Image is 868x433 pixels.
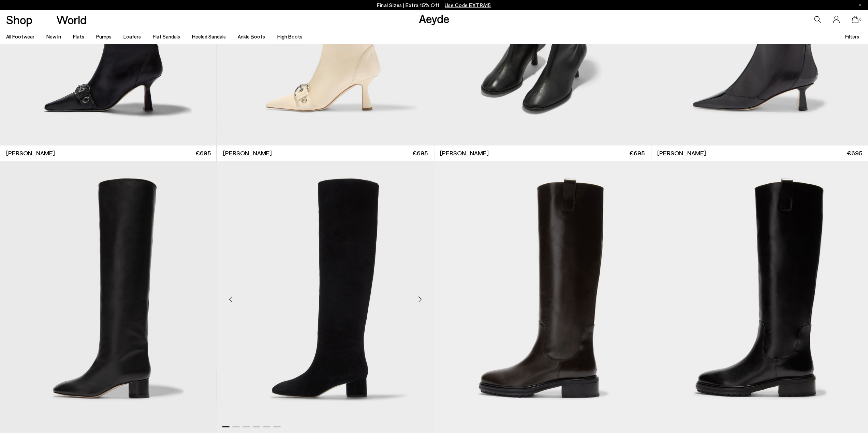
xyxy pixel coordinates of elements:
span: [PERSON_NAME] [657,149,706,157]
p: Final Sizes | Extra 15% Off [377,1,491,10]
span: [PERSON_NAME] [223,149,272,157]
a: Heeled Sandals [192,33,226,40]
img: Willa Suede Over-Knee Boots [217,161,434,433]
a: 0 [852,16,858,23]
a: Shop [6,14,32,26]
div: Previous slide [220,289,241,310]
span: €695 [195,149,211,157]
a: [PERSON_NAME] €695 [651,145,868,161]
span: 0 [858,18,862,21]
a: Next slide Previous slide [434,161,651,433]
span: [PERSON_NAME] [6,149,55,157]
a: World [56,14,87,26]
a: Pumps [96,33,112,40]
div: 1 / 6 [217,161,434,433]
span: [PERSON_NAME] [440,149,489,157]
a: Aeyde [418,11,449,26]
a: [PERSON_NAME] €695 [434,145,651,161]
a: Flats [73,33,84,40]
a: Flat Sandals [153,33,180,40]
span: €695 [847,149,862,157]
a: High Boots [277,33,302,40]
div: Next slide [410,289,430,310]
a: [PERSON_NAME] €695 [217,145,433,161]
a: New In [46,33,61,40]
span: Navigate to /collections/ss25-final-sizes [445,2,491,8]
img: Henry Knee-High Boots [434,161,651,433]
a: All Footwear [6,33,34,40]
div: 1 / 6 [434,161,651,433]
span: €695 [412,149,428,157]
a: Ankle Boots [238,33,265,40]
span: Filters [845,33,859,40]
div: 1 / 6 [651,161,868,433]
a: Loafers [123,33,141,40]
span: €695 [629,149,645,157]
a: Next slide Previous slide [217,161,433,433]
a: 6 / 6 1 / 6 2 / 6 3 / 6 4 / 6 5 / 6 6 / 6 1 / 6 Next slide Previous slide [651,161,868,433]
img: Henry Knee-High Boots [651,161,868,433]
